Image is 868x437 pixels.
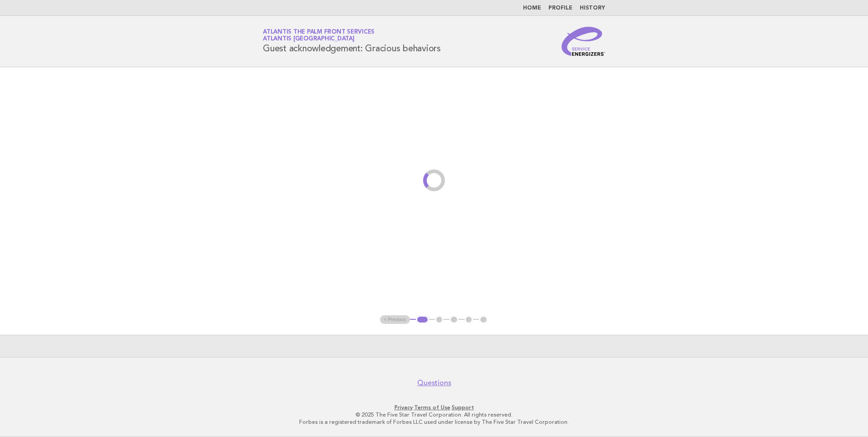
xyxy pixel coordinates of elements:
a: Profile [548,5,572,11]
h1: Guest acknowledgement: Gracious behaviors [263,30,441,53]
a: Privacy [395,404,413,411]
a: History [580,5,605,11]
p: Forbes is a registered trademark of Forbes LLC used under license by The Five Star Travel Corpora... [156,418,712,426]
a: Terms of Use [414,404,450,411]
img: Service Energizers [562,27,605,56]
p: © 2025 The Five Star Travel Corporation. All rights reserved. [156,411,712,418]
a: Atlantis The Palm Front ServicesAtlantis [GEOGRAPHIC_DATA] [263,29,375,42]
p: · · [156,404,712,411]
a: Home [523,5,541,11]
a: Support [452,404,474,411]
span: Atlantis [GEOGRAPHIC_DATA] [263,36,355,42]
a: Questions [417,378,451,387]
